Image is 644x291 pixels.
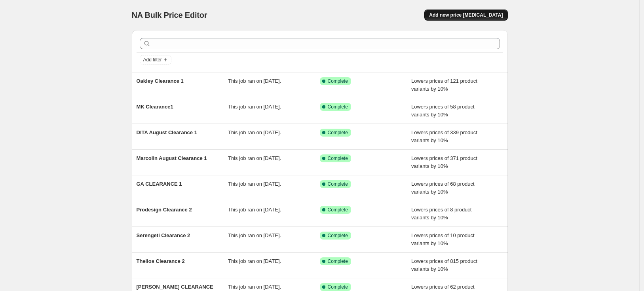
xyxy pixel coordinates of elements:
span: Complete [328,104,348,110]
span: Complete [328,232,348,239]
span: Lowers prices of 58 product variants by 10% [411,104,475,118]
span: Marcolin August Clearance 1 [137,155,207,161]
span: Lowers prices of 68 product variants by 10% [411,181,475,195]
span: Lowers prices of 8 product variants by 10% [411,207,471,221]
span: DITA August Clearance 1 [137,129,197,135]
span: This job ran on [DATE]. [228,78,281,84]
span: Lowers prices of 371 product variants by 10% [411,155,477,169]
span: MK Clearance1 [137,104,173,110]
button: Add new price [MEDICAL_DATA] [424,10,507,21]
span: Complete [328,155,348,162]
span: Complete [328,284,348,290]
span: GA CLEARANCE 1 [137,181,182,187]
span: Oakley Clearance 1 [137,78,184,84]
span: Prodesign Clearance 2 [137,207,192,213]
span: This job ran on [DATE]. [228,284,281,290]
span: Lowers prices of 815 product variants by 10% [411,258,477,272]
span: This job ran on [DATE]. [228,232,281,238]
span: This job ran on [DATE]. [228,258,281,264]
button: Add filter [140,55,171,65]
span: Complete [328,78,348,84]
span: This job ran on [DATE]. [228,207,281,213]
span: This job ran on [DATE]. [228,181,281,187]
span: Lowers prices of 339 product variants by 10% [411,129,477,143]
span: Thelios Clearance 2 [137,258,185,264]
span: Complete [328,207,348,213]
span: Lowers prices of 121 product variants by 10% [411,78,477,92]
span: NA Bulk Price Editor [132,11,207,19]
span: Add new price [MEDICAL_DATA] [429,12,503,18]
span: Complete [328,181,348,187]
span: Serengeti Clearance 2 [137,232,190,238]
span: Complete [328,258,348,264]
span: Lowers prices of 10 product variants by 10% [411,232,475,246]
span: This job ran on [DATE]. [228,129,281,135]
span: This job ran on [DATE]. [228,104,281,110]
span: Add filter [143,57,162,63]
span: This job ran on [DATE]. [228,155,281,161]
span: Complete [328,129,348,136]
